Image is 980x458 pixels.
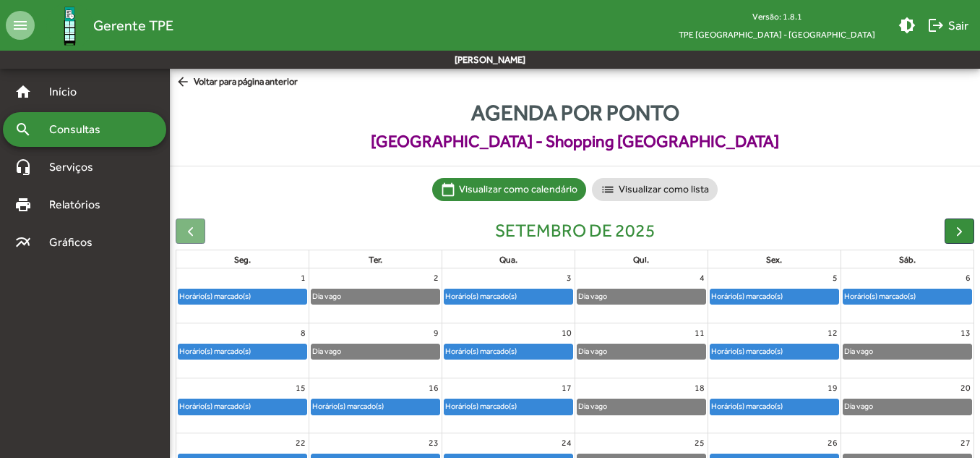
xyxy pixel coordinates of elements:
[179,289,252,303] div: Horário(s) marcado(s)
[442,378,575,433] td: 17 de setembro de 2025
[763,252,785,268] a: sexta-feira
[14,234,32,251] mat-icon: multiline_chart
[692,433,708,452] a: 25 de setembro de 2025
[958,433,973,452] a: 27 de setembro de 2025
[958,323,973,342] a: 13 de setembro de 2025
[35,2,173,49] a: Gerente TPE
[564,268,575,287] a: 3 de setembro de 2025
[293,433,309,452] a: 22 de setembro de 2025
[40,83,98,101] span: Início
[176,75,194,90] mat-icon: arrow_back
[40,121,119,138] span: Consultas
[6,11,35,40] mat-icon: menu
[692,323,708,342] a: 11 de setembro de 2025
[231,252,254,268] a: segunda-feira
[176,75,298,90] span: Voltar para página anterior
[497,252,520,268] a: quarta-feira
[311,399,384,413] div: Horário(s) marcado(s)
[921,12,974,38] button: Sair
[309,323,442,378] td: 9 de setembro de 2025
[825,378,841,397] a: 19 de setembro de 2025
[575,323,708,378] td: 11 de setembro de 2025
[963,268,973,287] a: 6 de setembro de 2025
[298,268,309,287] a: 1 de setembro de 2025
[559,378,575,397] a: 17 de setembro de 2025
[559,323,575,342] a: 10 de setembro de 2025
[14,158,32,176] mat-icon: headset_mic
[93,14,173,37] span: Gerente TPE
[46,2,93,49] img: Logo
[431,323,442,342] a: 9 de setembro de 2025
[442,323,575,378] td: 10 de setembro de 2025
[40,196,119,213] span: Relatórios
[170,129,980,154] span: [GEOGRAPHIC_DATA] - Shopping [GEOGRAPHIC_DATA]
[575,268,708,323] td: 4 de setembro de 2025
[710,289,783,303] div: Horário(s) marcado(s)
[444,399,517,413] div: Horário(s) marcado(s)
[432,178,586,201] mat-chip: Visualizar como calendário
[40,158,113,176] span: Serviços
[708,323,841,378] td: 12 de setembro de 2025
[898,17,916,34] mat-icon: brightness_medium
[692,378,708,397] a: 18 de setembro de 2025
[825,433,841,452] a: 26 de setembro de 2025
[431,268,442,287] a: 2 de setembro de 2025
[442,268,575,323] td: 3 de setembro de 2025
[14,83,32,101] mat-icon: home
[710,344,783,358] div: Horário(s) marcado(s)
[927,12,968,38] span: Sair
[179,399,252,413] div: Horário(s) marcado(s)
[896,252,919,268] a: sábado
[830,268,841,287] a: 5 de setembro de 2025
[309,378,442,433] td: 16 de setembro de 2025
[14,121,32,138] mat-icon: search
[592,178,718,201] mat-chip: Visualizar como lista
[176,268,309,323] td: 1 de setembro de 2025
[309,268,442,323] td: 2 de setembro de 2025
[441,182,455,197] mat-icon: calendar_today
[697,268,708,287] a: 4 de setembro de 2025
[426,378,442,397] a: 16 de setembro de 2025
[601,182,615,197] mat-icon: list
[667,25,887,43] span: TPE [GEOGRAPHIC_DATA] - [GEOGRAPHIC_DATA]
[176,378,309,433] td: 15 de setembro de 2025
[577,399,608,413] div: Dia vago
[841,323,973,378] td: 13 de setembro de 2025
[170,96,980,129] span: Agenda por ponto
[366,252,385,268] a: terça-feira
[426,433,442,452] a: 23 de setembro de 2025
[708,268,841,323] td: 5 de setembro de 2025
[708,378,841,433] td: 19 de setembro de 2025
[293,378,309,397] a: 15 de setembro de 2025
[179,344,252,358] div: Horário(s) marcado(s)
[841,378,973,433] td: 20 de setembro de 2025
[575,378,708,433] td: 18 de setembro de 2025
[495,220,656,242] h2: setembro de 2025
[577,289,608,303] div: Dia vago
[841,268,973,323] td: 6 de setembro de 2025
[298,323,309,342] a: 8 de setembro de 2025
[311,344,342,358] div: Dia vago
[559,433,575,452] a: 24 de setembro de 2025
[843,344,874,358] div: Dia vago
[843,289,916,303] div: Horário(s) marcado(s)
[577,344,608,358] div: Dia vago
[843,399,874,413] div: Dia vago
[927,17,945,34] mat-icon: logout
[630,252,652,268] a: quinta-feira
[311,289,342,303] div: Dia vago
[176,323,309,378] td: 8 de setembro de 2025
[14,196,32,213] mat-icon: print
[825,323,841,342] a: 12 de setembro de 2025
[40,234,112,251] span: Gráficos
[710,399,783,413] div: Horário(s) marcado(s)
[958,378,973,397] a: 20 de setembro de 2025
[444,344,517,358] div: Horário(s) marcado(s)
[444,289,517,303] div: Horário(s) marcado(s)
[667,7,887,25] div: Versão: 1.8.1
